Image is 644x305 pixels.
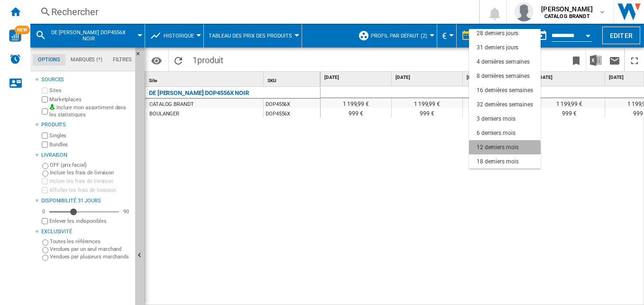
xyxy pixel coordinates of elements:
[477,44,518,52] div: 31 derniers jours
[477,115,515,123] div: 3 derniers mois
[477,158,518,166] div: 18 derniers mois
[477,86,533,95] div: 16 dernières semaines
[477,143,518,152] div: 12 derniers mois
[477,129,515,137] div: 6 derniers mois
[477,58,530,66] div: 4 dernières semaines
[477,72,530,80] div: 8 dernières semaines
[477,101,533,109] div: 32 dernières semaines
[477,29,518,38] div: 28 derniers jours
